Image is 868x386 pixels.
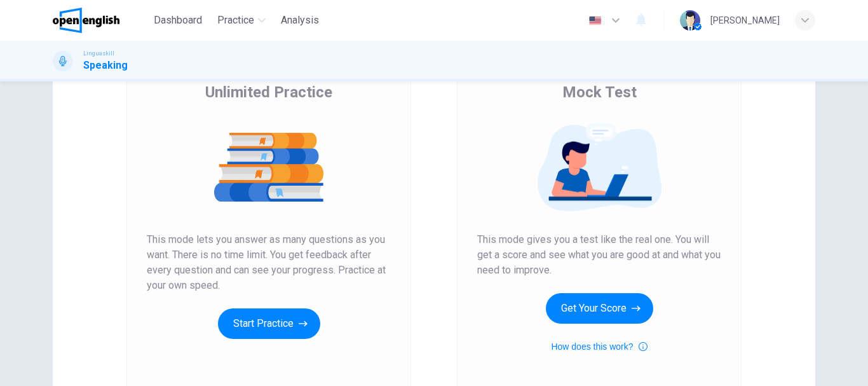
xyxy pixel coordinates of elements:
[205,82,332,102] span: Unlimited Practice
[53,8,119,33] img: OpenEnglish logo
[680,10,700,31] img: Profile picture
[587,16,603,25] img: en
[477,232,721,278] span: This mode gives you a test like the real one. You will get a score and see what you are good at a...
[212,9,271,32] button: Practice
[218,308,320,339] button: Start Practice
[551,339,647,354] button: How does this work?
[546,293,653,324] button: Get Your Score
[562,82,637,102] span: Mock Test
[147,232,391,293] span: This mode lets you answer as many questions as you want. There is no time limit. You get feedback...
[53,8,149,33] a: OpenEnglish logo
[276,9,324,32] button: Analysis
[281,13,319,28] span: Analysis
[154,13,202,28] span: Dashboard
[217,13,254,28] span: Practice
[83,49,114,58] span: Linguaskill
[83,58,128,73] h1: Speaking
[149,9,207,32] button: Dashboard
[710,13,780,28] div: [PERSON_NAME]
